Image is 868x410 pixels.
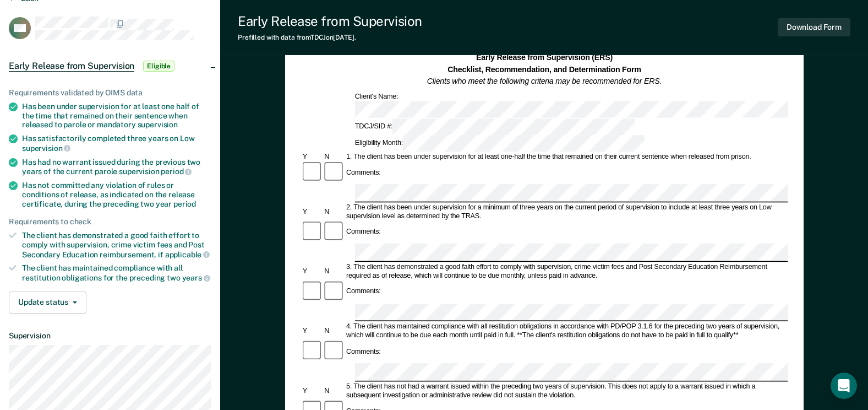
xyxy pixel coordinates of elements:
em: Clients who meet the following criteria may be recommended for ERS. [427,77,661,85]
span: Early Release from Supervision [9,61,134,72]
div: 2. The client has been under supervision for a minimum of three years on the current period of su... [345,203,788,221]
div: Y [301,152,323,161]
span: applicable [165,250,210,259]
div: Comments: [345,288,383,296]
div: The client has demonstrated a good faith effort to comply with supervision, crime victim fees and... [22,231,211,259]
div: N [323,208,345,217]
button: Download Form [778,18,850,36]
div: Eligibility Month: [353,135,647,152]
div: Comments: [345,347,383,356]
div: N [323,267,345,276]
div: Prefilled with data from TDCJ on [DATE] . [238,34,422,41]
div: Comments: [345,228,383,237]
div: 3. The client has demonstrated a good faith effort to comply with supervision, crime victim fees ... [345,263,788,280]
div: Comments: [345,168,383,177]
div: The client has maintained compliance with all restitution obligations for the preceding two [22,263,211,282]
span: period [161,167,192,176]
div: Y [301,267,323,276]
button: Update status [9,292,86,314]
div: Y [301,387,323,396]
div: Has been under supervision for at least one half of the time that remained on their sentence when... [22,102,211,130]
div: Has had no warrant issued during the previous two years of the current parole supervision [22,158,211,176]
div: Requirements validated by OIMS data [9,88,211,98]
div: TDCJ/SID #: [353,118,636,134]
strong: Checklist, Recommendation, and Determination Form [447,65,641,74]
div: Y [301,208,323,217]
iframe: Intercom live chat [831,373,857,399]
span: years [182,273,210,282]
span: period [173,199,196,208]
div: N [323,152,345,161]
div: N [323,387,345,396]
div: Early Release from Supervision [238,13,422,29]
div: Requirements to check [9,217,211,226]
div: 1. The client has been under supervision for at least one-half the time that remained on their cu... [345,152,788,161]
div: Y [301,327,323,336]
div: 5. The client has not had a warrant issued within the preceding two years of supervision. This do... [345,382,788,400]
div: N [323,327,345,336]
span: Eligible [143,61,174,72]
div: 4. The client has maintained compliance with all restitution obligations in accordance with PD/PO... [345,322,788,340]
div: Has not committed any violation of rules or conditions of release, as indicated on the release ce... [22,181,211,208]
dt: Supervision [9,331,211,341]
span: supervision [22,144,70,153]
span: supervision [138,120,178,129]
strong: Early Release from Supervision (ERS) [476,53,613,62]
div: Has satisfactorily completed three years on Low [22,134,211,153]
